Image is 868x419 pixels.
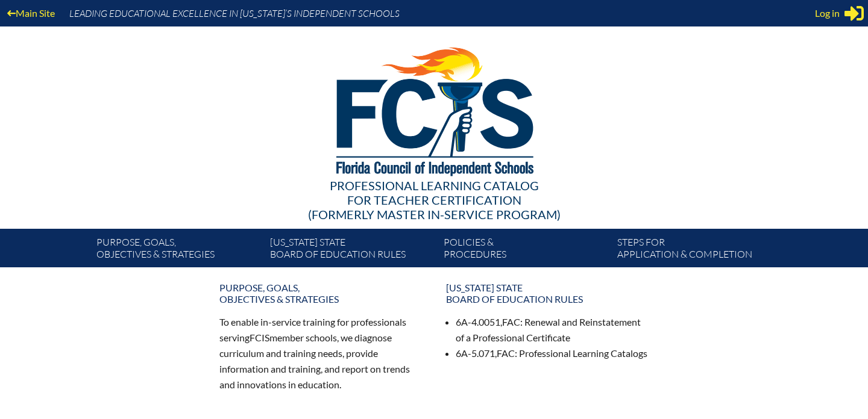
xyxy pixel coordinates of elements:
a: [US_STATE] StateBoard of Education rules [265,234,439,267]
img: FCISlogo221.eps [310,26,559,191]
span: FCIS [250,332,269,343]
div: Professional Learning Catalog (formerly Master In-service Program) [87,178,781,222]
li: 6A-4.0051, : Renewal and Reinstatement of a Professional Certificate [456,314,649,346]
span: for Teacher Certification [347,193,521,207]
a: Purpose, goals,objectives & strategies [92,234,265,267]
a: Main Site [2,5,60,21]
li: 6A-5.071, : Professional Learning Catalogs [456,346,649,361]
a: [US_STATE] StateBoard of Education rules [439,277,656,309]
span: FAC [502,316,520,327]
span: FAC [497,347,515,359]
a: Steps forapplication & completion [612,234,786,267]
span: Log in [815,6,840,20]
a: Policies &Procedures [439,234,612,267]
svg: Sign in or register [844,4,864,23]
p: To enable in-service training for professionals serving member schools, we diagnose curriculum an... [219,314,422,392]
a: Purpose, goals,objectives & strategies [212,277,429,309]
